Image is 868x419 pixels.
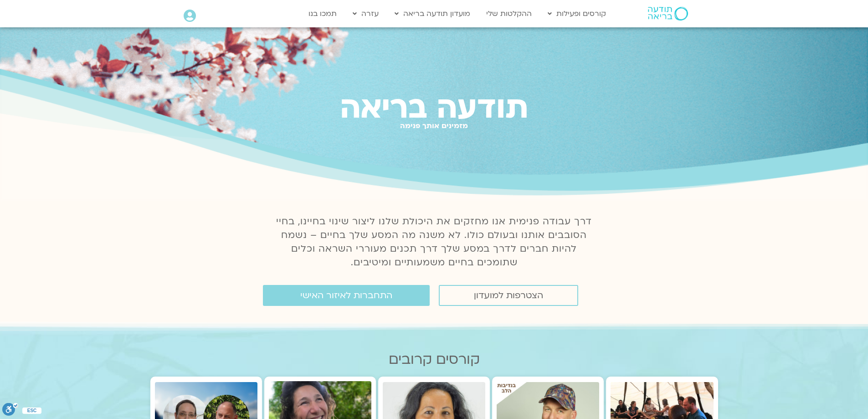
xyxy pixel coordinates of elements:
[474,290,543,300] span: הצטרפות למועדון
[300,290,392,300] span: התחברות לאיזור האישי
[648,7,688,21] img: תודעה בריאה
[390,5,475,22] a: מועדון תודעה בריאה
[482,5,536,22] a: ההקלטות שלי
[150,352,718,367] h2: קורסים קרובים
[304,5,341,22] a: תמכו בנו
[271,215,597,269] p: דרך עבודה פנימית אנו מחזקים את היכולת שלנו ליצור שינוי בחיינו, בחיי הסובבים אותנו ובעולם כולו. לא...
[439,285,578,306] a: הצטרפות למועדון
[543,5,611,22] a: קורסים ופעילות
[348,5,383,22] a: עזרה
[263,285,430,306] a: התחברות לאיזור האישי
